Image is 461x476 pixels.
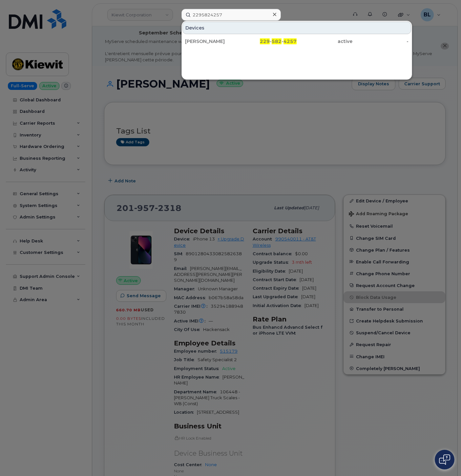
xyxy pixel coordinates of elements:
[182,22,411,34] div: Devices
[260,38,270,44] span: 229
[272,38,282,44] span: 582
[182,35,411,47] a: [PERSON_NAME]229-582-4257active-
[297,38,352,45] div: active
[283,38,297,44] span: 4257
[352,38,408,45] div: -
[439,454,450,465] img: Open chat
[185,38,241,45] div: [PERSON_NAME]
[241,38,297,45] div: - -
